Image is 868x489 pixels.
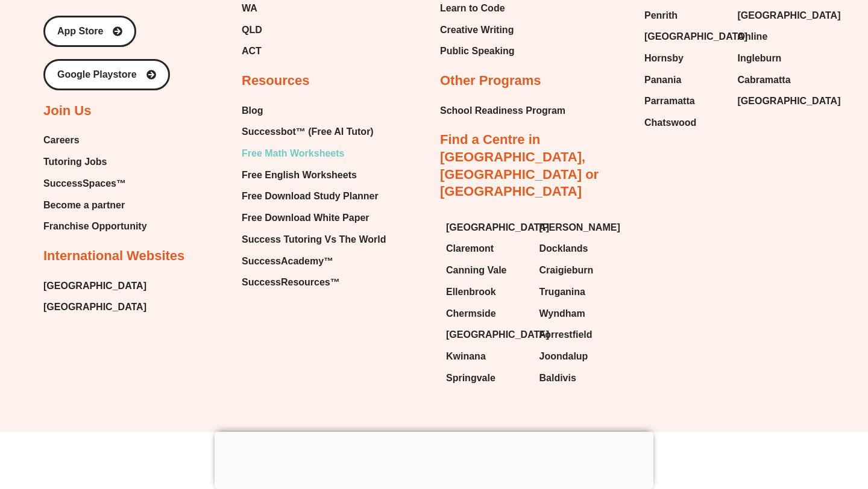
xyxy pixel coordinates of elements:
[43,59,170,90] a: Google Playstore
[539,369,576,387] span: Baldivis
[539,369,621,387] a: Baldivis
[539,305,621,323] a: Wyndham
[43,298,146,316] a: [GEOGRAPHIC_DATA]
[242,166,386,184] a: Free English Worksheets
[43,131,80,149] span: Careers
[43,248,184,265] h2: International Websites
[242,273,340,291] span: SuccessResources™
[440,132,599,199] a: Find a Centre in [GEOGRAPHIC_DATA], [GEOGRAPHIC_DATA] or [GEOGRAPHIC_DATA]
[242,145,344,163] span: Free Math Worksheets
[43,131,147,149] a: Careers
[440,42,515,60] a: Public Speaking
[738,92,841,110] span: [GEOGRAPHIC_DATA]
[644,28,747,46] span: [GEOGRAPHIC_DATA]
[446,347,527,366] a: Kwinana
[738,71,791,89] span: Cabramatta
[446,369,527,387] a: Springvale
[43,102,91,120] h2: Join Us
[738,71,819,89] a: Cabramatta
[43,196,147,214] a: Become a partner
[446,219,527,237] a: [GEOGRAPHIC_DATA]
[242,102,386,120] a: Blog
[446,240,527,258] a: Claremont
[539,326,593,344] span: Forrestfield
[242,273,386,291] a: SuccessResources™
[57,26,103,36] span: App Store
[446,283,527,301] a: Ellenbrook
[43,175,147,193] a: SuccessSpaces™
[539,347,588,366] span: Joondalup
[644,71,726,89] a: Panania
[242,209,370,227] span: Free Download White Paper
[539,283,621,301] a: Truganina
[644,7,678,25] span: Penrith
[446,326,549,344] span: [GEOGRAPHIC_DATA]
[242,123,386,141] a: Successbot™ (Free AI Tutor)
[440,21,515,39] a: Creative Writing
[539,261,621,279] a: Craigieburn
[539,326,621,344] a: Forrestfield
[43,217,147,235] span: Franchise Opportunity
[539,305,585,323] span: Wyndham
[644,114,726,132] a: Chatswood
[539,347,621,366] a: Joondalup
[446,305,527,323] a: Chermside
[242,252,386,270] a: SuccessAcademy™
[446,261,506,279] span: Canning Vale
[644,28,726,46] a: [GEOGRAPHIC_DATA]
[446,305,496,323] span: Chermside
[738,7,841,25] span: [GEOGRAPHIC_DATA]
[242,102,263,120] span: Blog
[43,16,136,47] a: App Store
[242,187,386,205] a: Free Download Study Planner
[242,72,310,90] h2: Resources
[644,114,696,132] span: Chatswood
[440,102,565,120] a: School Readiness Program
[446,369,495,387] span: Springvale
[446,283,496,301] span: Ellenbrook
[661,353,868,489] iframe: Chat Widget
[43,175,126,193] span: SuccessSpaces™
[43,153,107,171] span: Tutoring Jobs
[215,432,653,486] iframe: Advertisement
[644,92,695,110] span: Parramatta
[539,283,585,301] span: Truganina
[738,49,782,67] span: Ingleburn
[644,71,681,89] span: Panania
[644,49,684,67] span: Hornsby
[738,28,819,46] a: Online
[539,219,620,237] span: [PERSON_NAME]
[738,92,819,110] a: [GEOGRAPHIC_DATA]
[738,49,819,67] a: Ingleburn
[43,196,125,214] span: Become a partner
[539,240,588,258] span: Docklands
[242,42,262,60] span: ACT
[440,72,541,90] h2: Other Programs
[242,21,262,39] span: QLD
[446,240,494,258] span: Claremont
[539,219,621,237] a: [PERSON_NAME]
[644,49,726,67] a: Hornsby
[446,261,527,279] a: Canning Vale
[242,252,333,270] span: SuccessAcademy™
[446,347,486,366] span: Kwinana
[242,187,379,205] span: Free Download Study Planner
[644,92,726,110] a: Parramatta
[242,145,386,163] a: Free Math Worksheets
[57,70,137,79] span: Google Playstore
[43,277,146,295] span: [GEOGRAPHIC_DATA]
[242,123,374,141] span: Successbot™ (Free AI Tutor)
[539,261,594,279] span: Craigieburn
[43,153,147,171] a: Tutoring Jobs
[738,7,819,25] a: [GEOGRAPHIC_DATA]
[738,28,768,46] span: Online
[446,326,527,344] a: [GEOGRAPHIC_DATA]
[242,209,386,227] a: Free Download White Paper
[440,21,514,39] span: Creative Writing
[242,231,386,249] a: Success Tutoring Vs The World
